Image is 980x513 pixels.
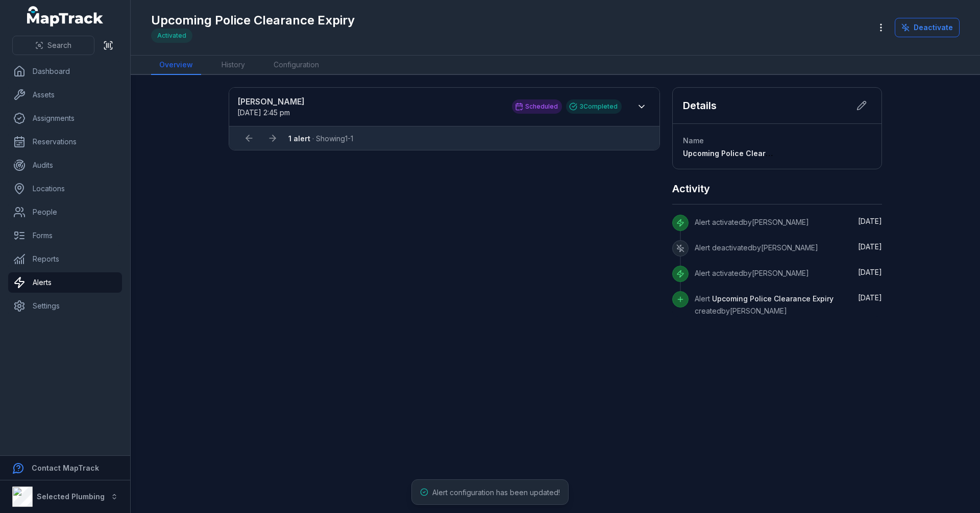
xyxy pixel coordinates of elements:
[237,108,290,117] span: [DATE] 2:45 pm
[237,95,502,118] a: [PERSON_NAME][DATE] 2:45 pm
[8,132,122,152] a: Reservations
[858,217,882,225] time: 8/21/2025, 8:16:52 AM
[8,202,122,222] a: People
[8,225,122,246] a: Forms
[237,108,290,117] time: 8/25/2025, 2:45:00 PM
[151,56,201,75] a: Overview
[151,29,192,43] div: Activated
[432,488,560,497] span: Alert configuration has been updated!
[151,12,355,29] h1: Upcoming Police Clearance Expiry
[8,272,122,293] a: Alerts
[8,178,122,199] a: Locations
[566,99,622,114] div: 3 Completed
[8,296,122,316] a: Settings
[858,217,882,225] span: [DATE]
[8,155,122,175] a: Audits
[265,56,327,75] a: Configuration
[683,136,704,145] span: Name
[858,293,882,302] span: [DATE]
[288,134,310,143] strong: 1 alert
[672,182,710,196] h2: Activity
[32,464,99,472] strong: Contact MapTrack
[683,98,717,113] h2: Details
[695,294,834,315] span: Alert created by [PERSON_NAME]
[712,294,834,303] span: Upcoming Police Clearance Expiry
[27,6,104,27] a: MapTrack
[237,95,502,108] strong: [PERSON_NAME]
[288,134,353,143] span: · Showing 1 - 1
[37,492,105,501] strong: Selected Plumbing
[512,99,562,114] div: Scheduled
[858,268,882,276] time: 8/18/2025, 2:43:24 PM
[8,108,122,129] a: Assignments
[12,36,94,55] button: Search
[695,218,809,226] span: Alert activated by [PERSON_NAME]
[8,85,122,105] a: Assets
[8,61,122,82] a: Dashboard
[695,243,818,252] span: Alert deactivated by [PERSON_NAME]
[858,293,882,302] time: 8/18/2025, 2:42:45 PM
[683,149,808,158] span: Upcoming Police Clearance Expiry
[47,40,71,50] span: Search
[858,268,882,276] span: [DATE]
[858,242,882,251] time: 8/21/2025, 8:16:41 AM
[8,249,122,269] a: Reports
[695,269,809,277] span: Alert activated by [PERSON_NAME]
[858,242,882,251] span: [DATE]
[895,18,960,37] button: Deactivate
[213,56,253,75] a: History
